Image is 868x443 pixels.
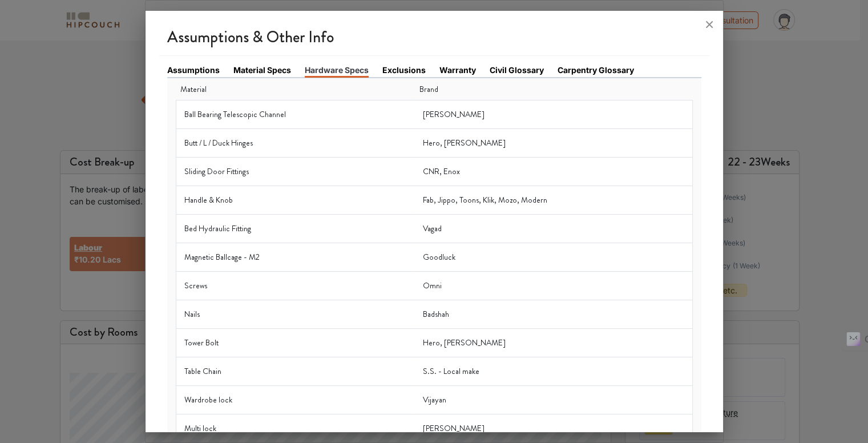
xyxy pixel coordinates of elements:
[176,129,414,158] td: Butt / L / Duck Hinges
[414,186,692,215] td: Fab, Jippo, Toons, Klik, Mozo, Modern
[414,272,692,300] td: Omni
[414,329,692,357] td: Hero, [PERSON_NAME]
[439,64,476,76] a: Warranty
[176,357,414,386] td: Table Chain
[176,386,414,414] td: Wardrobe lock
[414,414,692,443] td: [PERSON_NAME]
[414,129,692,158] td: Hero, [PERSON_NAME]
[414,79,692,100] th: Brand
[176,272,414,300] td: Screws
[414,158,692,186] td: CNR, Enox
[233,64,291,76] a: Material Specs
[176,186,414,215] td: Handle & Knob
[176,215,414,243] td: Bed Hydraulic Fitting
[305,64,369,78] a: Hardware Specs
[414,300,692,329] td: Badshah
[382,64,426,76] a: Exclusions
[414,386,692,414] td: Vijayan
[176,300,414,329] td: Nails
[176,329,414,357] td: Tower Bolt
[558,64,634,76] a: Carpentry Glossary
[490,64,544,76] a: Civil Glossary
[176,414,414,443] td: Multi lock
[176,243,414,272] td: Magnetic Ballcage - M2
[176,158,414,186] td: Sliding Door Fittings
[176,100,414,129] td: Ball Bearing Telescopic Channel
[414,357,692,386] td: S.S. - Local make
[414,215,692,243] td: Vagad
[414,100,692,129] td: [PERSON_NAME]
[167,64,220,76] a: Assumptions
[414,243,692,272] td: Goodluck
[176,79,414,100] th: Material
